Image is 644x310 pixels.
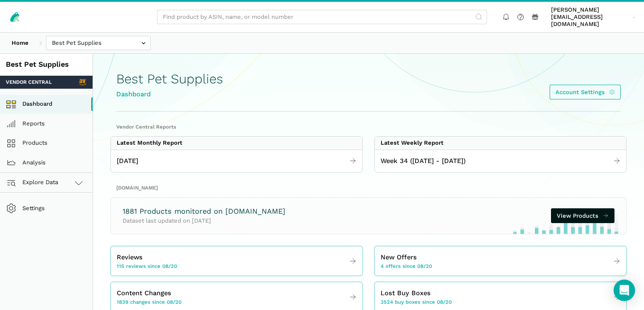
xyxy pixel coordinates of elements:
[117,298,182,306] span: 1839 changes since 08/20
[551,208,614,223] a: View Products
[381,252,417,263] span: New Offers
[381,139,444,146] div: Latest Weekly Report
[117,288,171,298] span: Content Changes
[614,280,635,301] div: Open Intercom Messenger
[557,211,598,220] span: View Products
[117,139,182,146] div: Latest Monthly Report
[6,78,52,86] span: Vendor Central
[375,250,626,273] a: New Offers 4 offers since 08/20
[116,72,223,86] h1: Best Pet Supplies
[375,285,626,309] a: Lost Buy Boxes 3524 buy boxes since 08/20
[550,85,621,99] a: Account Settings
[117,156,138,166] span: [DATE]
[111,285,362,309] a: Content Changes 1839 changes since 08/20
[116,184,621,191] h2: [DOMAIN_NAME]
[111,153,362,169] a: [DATE]
[111,250,362,273] a: Reviews 115 reviews since 08/20
[381,298,452,306] span: 3524 buy boxes since 08/20
[6,60,87,70] div: Best Pet Supplies
[117,263,177,270] span: 115 reviews since 08/20
[157,10,487,25] input: Find product by ASIN, name, or model number
[381,156,466,166] span: Week 34 ([DATE] - [DATE])
[116,89,223,99] div: Dashboard
[551,6,629,28] span: [PERSON_NAME][EMAIL_ADDRESS][DOMAIN_NAME]
[9,177,59,188] span: Explore Data
[123,207,285,217] h3: 1881 Products monitored on [DOMAIN_NAME]
[375,153,626,169] a: Week 34 ([DATE] - [DATE])
[6,36,34,51] a: Home
[116,123,621,130] h2: Vendor Central Reports
[548,5,639,30] a: [PERSON_NAME][EMAIL_ADDRESS][DOMAIN_NAME]
[46,36,151,51] input: Best Pet Supplies
[123,216,285,225] p: Dataset last updated on [DATE]
[381,263,432,270] span: 4 offers since 08/20
[381,288,431,298] span: Lost Buy Boxes
[117,252,143,263] span: Reviews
